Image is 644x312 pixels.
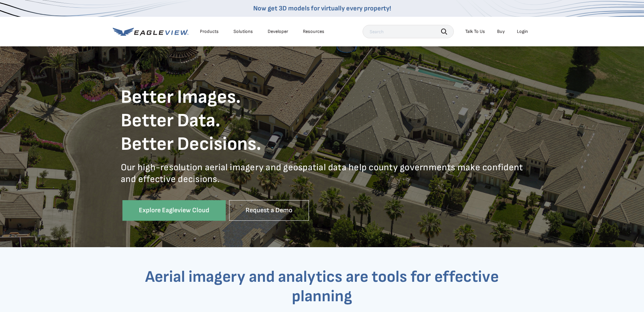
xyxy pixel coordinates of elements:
div: Resources [303,29,324,35]
a: Request a Demo [229,200,309,221]
a: Explore Eagleview Cloud [122,200,226,221]
div: Products [200,29,219,35]
div: Solutions [233,29,253,35]
input: Search [363,25,454,38]
p: Our high-resolution aerial imagery and geospatial data help county governments make confident and... [121,162,523,195]
h1: Better Images. Better Data. Better Decisions. [121,86,523,156]
a: Buy [497,29,505,35]
div: Talk To Us [465,29,485,35]
div: Login [517,29,528,35]
a: Developer [268,29,288,35]
h2: Aerial imagery and analytics are tools for effective planning [126,267,518,306]
a: Now get 3D models for virtually every property! [253,4,391,12]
